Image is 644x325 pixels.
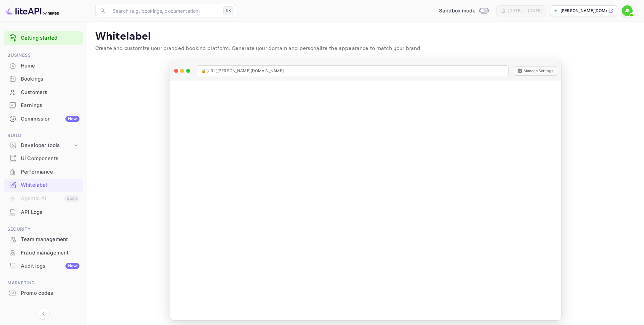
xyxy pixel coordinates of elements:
span: Security [4,226,83,233]
div: API Logs [21,208,79,216]
a: UI Components [4,152,83,165]
div: Whitelabel [21,181,79,189]
div: Fraud management [21,249,79,257]
span: Build [4,132,83,139]
div: Bookings [21,75,79,83]
div: Team management [21,236,79,243]
div: UI Components [4,152,83,165]
div: Team management [4,233,83,246]
span: Business [4,52,83,59]
div: Bookings [4,73,83,86]
a: Earnings [4,99,83,111]
a: Customers [4,86,83,98]
div: Home [4,59,83,73]
div: New [65,116,79,122]
a: Team management [4,233,83,245]
div: ⌘K [223,6,233,15]
div: New [65,263,79,269]
div: Promo codes [21,289,79,297]
div: Performance [21,168,79,176]
span: Sandbox mode [439,7,476,15]
div: UI Components [21,155,79,162]
div: Earnings [4,99,83,112]
input: Search (e.g. bookings, documentation) [109,4,221,17]
a: Audit logsNew [4,260,83,272]
div: Getting started [4,31,83,45]
div: Customers [21,89,79,96]
img: LiteAPI logo [5,5,59,16]
div: Fraud management [4,246,83,260]
div: Developer tools [4,140,83,151]
div: Audit logs [21,262,79,270]
span: 🔒 [URL][PERSON_NAME][DOMAIN_NAME] [201,68,284,74]
button: Collapse navigation [38,308,50,320]
div: Whitelabel [4,179,83,192]
p: Create and customize your branded booking platform. Generate your domain and personalize the appe... [95,45,636,53]
p: Whitelabel [95,30,636,43]
div: Commission [21,115,79,123]
a: Promo codes [4,287,83,299]
div: API Logs [4,206,83,219]
div: Performance [4,166,83,179]
button: Manage Settings [514,66,557,76]
div: Promo codes [4,287,83,300]
a: Home [4,59,83,72]
a: API Logs [4,206,83,218]
span: Marketing [4,279,83,287]
a: Fraud management [4,246,83,259]
a: Whitelabel [4,179,83,191]
div: Home [21,62,79,70]
div: Switch to Production mode [436,7,491,15]
a: Bookings [4,73,83,85]
div: Customers [4,86,83,99]
div: Audit logsNew [4,260,83,273]
p: [PERSON_NAME][DOMAIN_NAME]... [560,8,607,14]
a: Getting started [21,34,79,42]
div: CommissionNew [4,112,83,126]
div: Earnings [21,102,79,109]
a: Performance [4,166,83,178]
a: CommissionNew [4,112,83,125]
img: John Richards [622,5,633,16]
div: Developer tools [21,142,73,149]
div: [DATE] — [DATE] [508,8,542,14]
